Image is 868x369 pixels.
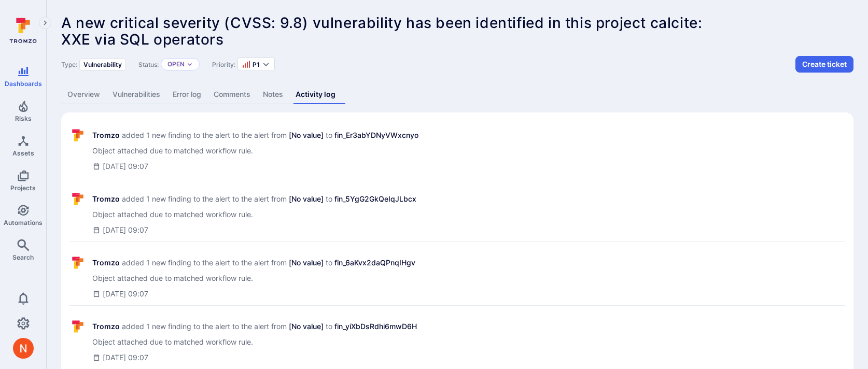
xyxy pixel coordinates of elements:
button: Create ticket [795,56,853,73]
span: XXE via SQL operators [61,31,224,48]
button: Expand dropdown [262,60,270,68]
span: P1 [253,61,260,68]
span: [DATE] 09:07 [103,289,148,299]
span: Risks [15,115,32,122]
span: Object attached due to matched workflow rule. [92,273,415,283]
i: Expand navigation menu [41,19,49,27]
img: ACg8ocIprwjrgDQnDsNSk9Ghn5p5-B8DpAKWoJ5Gi9syOE4K59tr4Q=s96-c [13,338,34,359]
span: Projects [10,184,36,192]
span: from [271,130,287,140]
button: Open [167,60,185,68]
span: fin_Er3abYDNyVWxcnyo [334,130,418,140]
span: to [326,130,332,140]
span: Tromzo [92,194,120,204]
a: Activity log [289,85,342,104]
span: to the alert [232,194,269,204]
span: [No value] [289,321,324,332]
a: Error log [166,85,207,104]
span: Status: [138,61,159,68]
span: Tromzo [92,130,120,140]
span: fin_yiXbDsRdhi6mwD6H [334,321,417,332]
span: Tromzo [92,321,120,332]
span: to [326,321,332,332]
span: Dashboards [5,80,42,88]
span: to the alert [232,258,269,268]
span: to the alert [232,130,269,140]
div: Neeren Patki [13,338,34,359]
span: from [271,194,287,204]
button: Expand navigation menu [39,17,51,29]
a: Vulnerabilities [106,85,166,104]
span: fin_6aKvx2daQPnqIHgv [334,258,415,268]
span: Object attached due to matched workflow rule. [92,337,417,347]
span: [DATE] 09:07 [103,225,148,235]
span: to the alert [232,321,269,332]
span: Type: [61,61,77,68]
span: added 1 new finding to the alert [122,321,230,332]
span: [DATE] 09:07 [103,352,148,363]
span: [No value] [289,258,324,268]
span: from [271,258,287,268]
span: Automations [4,219,43,226]
span: Search [12,253,34,261]
button: P1 [242,60,260,68]
span: fin_5YgG2GkQeIqJLbcx [334,194,416,204]
div: Alert tabs [61,85,853,104]
span: Object attached due to matched workflow rule. [92,146,418,156]
span: Tromzo [92,258,120,268]
span: A new critical severity (CVSS: 9.8) vulnerability has been identified in this project calcite: [61,14,702,32]
span: [No value] [289,194,324,204]
a: Comments [207,85,257,104]
span: added 1 new finding to the alert [122,130,230,140]
span: [No value] [289,130,324,140]
span: added 1 new finding to the alert [122,258,230,268]
span: from [271,321,287,332]
span: [DATE] 09:07 [103,161,148,172]
span: added 1 new finding to the alert [122,194,230,204]
a: Notes [257,85,289,104]
a: Overview [61,85,106,104]
button: Expand dropdown [187,61,193,67]
span: Priority: [212,61,235,68]
span: to [326,194,332,204]
span: Object attached due to matched workflow rule. [92,209,416,220]
span: to [326,258,332,268]
span: Assets [12,149,34,157]
div: Vulnerability [79,59,126,70]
